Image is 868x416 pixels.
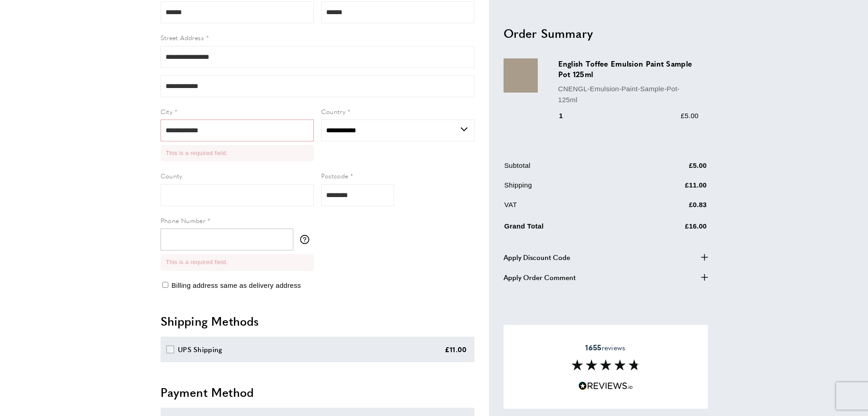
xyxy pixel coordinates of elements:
td: £0.83 [635,199,707,217]
span: reviews [585,343,625,352]
span: Apply Order Comment [504,271,576,282]
td: Grand Total [504,218,634,238]
td: Subtotal [504,160,634,177]
div: 1 [558,110,576,121]
h2: Payment Method [161,384,474,400]
span: County [161,171,182,180]
span: £5.00 [681,111,698,119]
span: Billing address same as delivery address [172,281,301,289]
span: Street Address [161,33,204,42]
td: £16.00 [635,218,707,238]
span: Country [321,107,346,116]
li: This is a required field. [166,149,308,158]
span: Postcode [321,171,348,180]
span: Apply Discount Code [504,251,570,262]
span: City [161,107,173,116]
td: £11.00 [635,179,707,197]
div: £11.00 [445,344,467,355]
button: More information [300,235,314,244]
img: English Toffee Emulsion Paint Sample Pot 125ml [504,58,538,93]
td: Shipping [504,179,634,197]
div: UPS Shipping [178,344,223,355]
input: Billing address same as delivery address [162,282,168,288]
td: VAT [504,199,634,217]
h2: Order Summary [504,25,708,41]
span: Phone Number [161,216,206,225]
td: £5.00 [635,160,707,177]
h3: English Toffee Emulsion Paint Sample Pot 125ml [558,58,699,79]
li: This is a required field. [166,258,308,267]
img: Reviews section [572,360,640,371]
h2: Shipping Methods [161,313,474,329]
p: CNENGL-Emulsion-Paint-Sample-Pot-125ml [558,83,699,105]
img: Reviews.io 5 stars [578,382,633,390]
strong: 1655 [585,342,601,353]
